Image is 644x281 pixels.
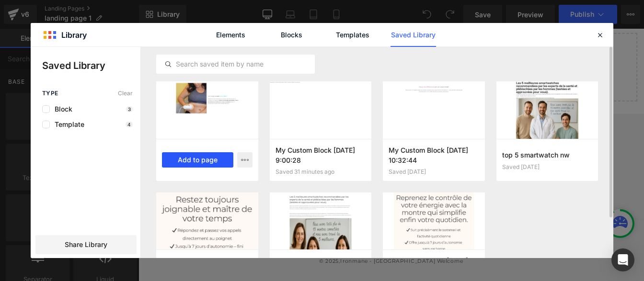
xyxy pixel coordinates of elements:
h3: Top 5 montres connectées [DATE] 13:18:59 [276,256,366,275]
span: Clear [118,90,133,97]
p: 3 [126,106,133,112]
p: Saved Library [42,58,140,73]
a: Blocks [269,23,314,47]
div: Saved [DATE] [389,169,479,175]
a: Ironmane - [GEOGRAPHIC_DATA] [231,263,341,270]
h3: Smartwatch IW10 [DATE] 13:19:35 [389,256,479,275]
a: Add Single Section [294,27,380,46]
div: Open Intercom Messenger [611,248,634,271]
span: Block [50,105,72,113]
a: TERMS AND CONDITIONS OF SALE [325,156,464,174]
a: CGV [183,138,199,156]
a: Elements [208,23,253,47]
a: Welcome [343,263,372,270]
div: Saved 31 minutes ago [276,169,366,175]
small: © 2025, [207,263,341,270]
span: Type [42,90,58,97]
a: TERMS AND CONDITIONS OF USE [180,174,315,192]
a: RETURN AND REFUND POLICY [107,156,231,174]
button: Add to page [162,152,233,168]
p: 4 [126,122,133,127]
a: PRIVACY POLICY [374,138,441,156]
h3: top 5 smartwatch nw [502,150,593,160]
span: Template [50,121,84,128]
span: Share Library [65,240,107,249]
a: Explore Blocks [200,27,286,46]
a: Saved Library [391,23,436,47]
a: FAQ [272,138,288,156]
a: CONTACT US [210,138,262,156]
div: Saved [DATE] [502,164,593,170]
h3: My Custom Block [DATE] 9:00:28 [276,145,366,165]
a: TRACK MY ORDER [326,174,399,192]
h3: My Custom Block [DATE] 10:32:44 [389,145,479,165]
a: SHIPPING POLICY [242,156,315,174]
a: LEGAL NOTICES [299,138,364,156]
a: ABOUT US [130,140,172,156]
a: Templates [330,23,375,47]
h2: INFORMATIONS [90,115,490,127]
input: Search saved item by name [157,58,314,70]
p: or Drag & Drop elements from left sidebar [23,54,557,61]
